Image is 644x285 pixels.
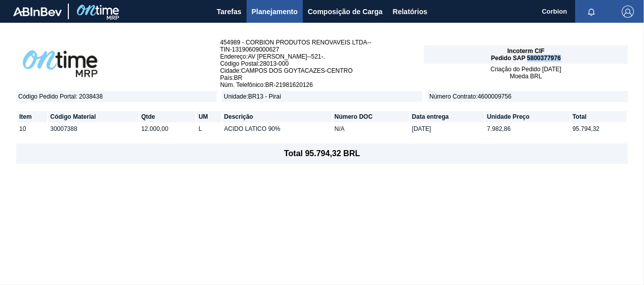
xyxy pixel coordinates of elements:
td: 10 [17,123,47,134]
td: 12.000,00 [139,123,195,134]
th: Unidade Preço [485,111,570,122]
th: Descrição [222,111,332,122]
span: Criação do Pedido [DATE] [491,66,561,73]
td: 7.982,86 [485,123,570,134]
th: Data entrega [410,111,484,122]
th: Item [17,111,47,122]
img: TNhmsLtSVTkK8tSr43FrP2fwEKptu5GPRR3wAAAABJRU5ErkJggg== [13,7,62,16]
td: ACIDO LATICO 90% [222,123,332,134]
span: Código Postal : 28013-000 [220,60,424,67]
th: Número DOC [333,111,409,122]
span: Relatórios [393,6,427,18]
td: 95.794,32 [571,123,627,134]
span: Moeda BRL [510,73,542,80]
td: 30007388 [48,123,138,134]
td: L [196,123,221,134]
img: abOntimeLogoPreto.41694eb1.png [16,43,104,84]
span: Unidade : BR13 - Piraí [222,91,422,102]
button: Notificações [575,5,608,19]
span: Núm. Telefônico : BR-21981620126 [220,81,424,88]
span: Incoterm CIF [507,47,544,55]
th: Código Material [48,111,138,122]
span: 454989 - CORBION PRODUTOS RENOVAVEIS LTDA-- [220,39,424,46]
th: Total [571,111,627,122]
span: Endereço : AV [PERSON_NAME]--521-. [220,53,424,60]
td: [DATE] [410,123,484,134]
span: Composição de Carga [308,6,383,18]
span: País : BR [220,74,424,81]
span: TIN - 13190609000627 [220,46,424,53]
img: Logout [622,6,634,18]
span: Código Pedido Portal : 2038438 [16,91,217,102]
td: N/A [333,123,409,134]
span: Planejamento [252,6,298,18]
span: Tarefas [217,6,241,18]
th: UM [196,111,221,122]
th: Qtde [139,111,195,122]
span: Pedido SAP 5800377976 [491,55,561,62]
span: Cidade : CAMPOS DOS GOYTACAZES-CENTRO [220,67,424,74]
footer: Total 95.794,32 BRL [16,144,628,164]
span: Número Contrato : 4600009756 [427,91,628,102]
